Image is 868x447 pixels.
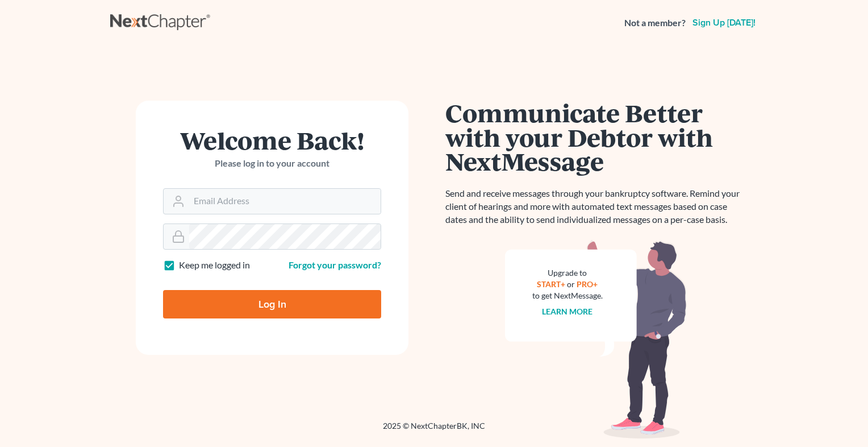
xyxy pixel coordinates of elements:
[690,18,758,27] a: Sign up [DATE]!
[189,189,381,214] input: Email Address
[163,290,381,318] input: Log In
[505,240,687,439] img: nextmessage_bg-59042aed3d76b12b5cd301f8e5b87938c9018125f34e5fa2b7a6b67550977c72.svg
[577,279,598,289] a: PRO+
[163,128,381,152] h1: Welcome Back!
[445,101,746,173] h1: Communicate Better with your Debtor with NextMessage
[110,420,758,441] div: 2025 © NextChapterBK, INC
[542,307,593,316] a: Learn more
[163,157,381,170] p: Please log in to your account
[289,259,381,270] a: Forgot your password?
[532,290,603,301] div: to get NextMessage.
[567,279,575,289] span: or
[537,279,566,289] a: START+
[624,16,686,30] strong: Not a member?
[179,259,250,272] label: Keep me logged in
[532,267,603,279] div: Upgrade to
[445,187,746,226] p: Send and receive messages through your bankruptcy software. Remind your client of hearings and mo...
